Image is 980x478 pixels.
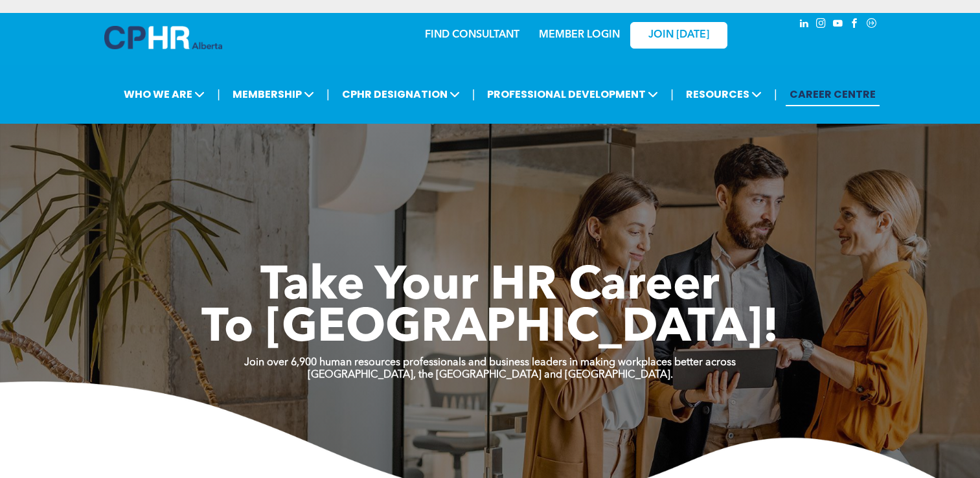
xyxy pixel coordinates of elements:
a: linkedin [797,16,812,34]
a: facebook [848,16,862,34]
span: CPHR DESIGNATION [338,82,464,106]
a: MEMBER LOGIN [539,30,620,40]
strong: [GEOGRAPHIC_DATA], the [GEOGRAPHIC_DATA] and [GEOGRAPHIC_DATA]. [308,370,673,380]
span: WHO WE ARE [120,82,209,106]
li: | [774,81,777,108]
a: youtube [831,16,845,34]
span: To [GEOGRAPHIC_DATA]! [201,306,779,352]
span: Take Your HR Career [260,264,720,310]
li: | [472,81,475,108]
a: JOIN [DATE] [630,22,727,49]
span: PROFESSIONAL DEVELOPMENT [483,82,662,106]
a: CAREER CENTRE [786,82,880,106]
a: Social network [865,16,879,34]
span: MEMBERSHIP [229,82,318,106]
li: | [670,81,674,108]
span: RESOURCES [682,82,766,106]
img: A blue and white logo for cp alberta [104,26,222,49]
li: | [326,81,330,108]
li: | [217,81,220,108]
a: instagram [814,16,828,34]
strong: Join over 6,900 human resources professionals and business leaders in making workplaces better ac... [244,358,736,368]
span: JOIN [DATE] [648,29,709,41]
a: FIND CONSULTANT [425,30,519,40]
